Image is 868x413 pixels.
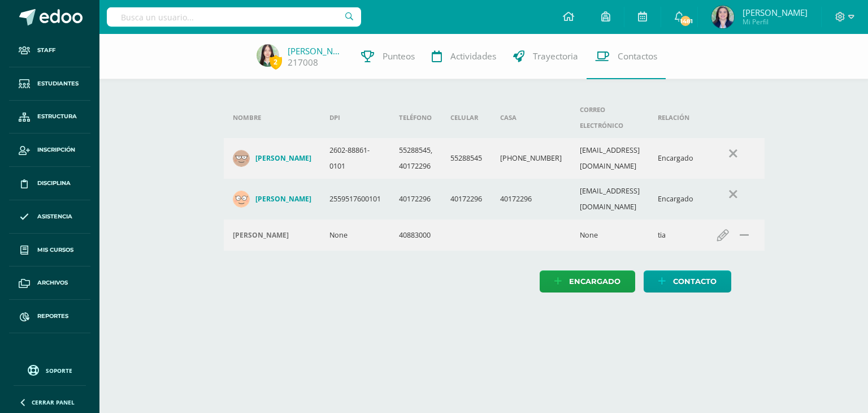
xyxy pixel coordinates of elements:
span: [PERSON_NAME] [743,7,808,18]
td: [EMAIL_ADDRESS][DOMAIN_NAME] [571,179,649,220]
span: Estudiantes [37,79,79,88]
th: DPI [320,97,390,138]
a: Staff [9,34,90,67]
th: Correo electrónico [571,97,649,138]
a: Mis cursos [9,234,90,267]
td: None [320,220,390,251]
td: 40172296 [390,179,441,220]
span: 1481 [679,15,692,27]
a: Estudiantes [9,67,90,101]
span: Inscripción [37,145,75,154]
span: Staff [37,46,55,55]
span: Reportes [37,312,68,321]
h4: [PERSON_NAME] [233,231,289,240]
img: 5906865b528be9ca3f0fa4c27820edfe.png [711,6,734,28]
img: 48bd5698c8820f102190e62a9d356304.png [233,150,250,167]
span: Cerrar panel [32,398,75,406]
a: Disciplina [9,167,90,200]
td: 40883000 [390,220,441,251]
a: Actividades [423,34,505,79]
td: 2559517600101 [320,179,390,220]
a: Asistencia [9,200,90,234]
td: 40172296 [491,179,571,220]
span: Estructura [37,112,77,121]
span: Disciplina [37,179,71,188]
h4: [PERSON_NAME] [255,195,311,204]
a: Punteos [353,34,423,79]
th: Relación [649,97,702,138]
span: Encargado [569,271,620,292]
td: [PHONE_NUMBER] [491,138,571,179]
td: [EMAIL_ADDRESS][DOMAIN_NAME] [571,138,649,179]
td: Encargado [649,179,702,220]
td: 55288545 [441,138,491,179]
a: Contacto [644,270,731,292]
td: Encargado [649,138,702,179]
a: Archivos [9,266,90,300]
a: [PERSON_NAME] [233,191,311,208]
a: Soporte [14,362,86,377]
th: Nombre [224,97,320,138]
td: None [571,220,649,251]
span: Contactos [618,50,657,62]
td: 55288545, 40172296 [390,138,441,179]
span: Actividades [450,50,496,62]
input: Busca un usuario... [107,7,361,27]
h4: [PERSON_NAME] [255,154,311,163]
span: Archivos [37,278,68,287]
div: vitoria batres [233,231,311,240]
th: Teléfono [390,97,441,138]
span: 2 [270,55,282,69]
a: 217008 [288,57,318,68]
a: Reportes [9,300,90,333]
td: 40172296 [441,179,491,220]
img: 8c1a34b3b9342903322ec75c6fc362cc.png [257,44,279,67]
span: Asistencia [37,212,72,221]
a: Contactos [587,34,666,79]
td: tia [649,220,702,251]
th: Casa [491,97,571,138]
img: 5ba2b18e348855590db0d8c5b9cfcc01.png [233,191,250,208]
td: 2602-88861-0101 [320,138,390,179]
span: Soporte [46,367,72,375]
span: Mis cursos [37,246,73,255]
span: Trayectoria [533,50,578,62]
span: Contacto [673,271,717,292]
a: [PERSON_NAME] [233,150,311,167]
a: Inscripción [9,134,90,167]
a: [PERSON_NAME] [288,45,344,57]
span: Mi Perfil [743,17,808,27]
span: Punteos [383,50,415,62]
a: Trayectoria [505,34,587,79]
a: Estructura [9,101,90,134]
a: Encargado [540,270,635,292]
th: Celular [441,97,491,138]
